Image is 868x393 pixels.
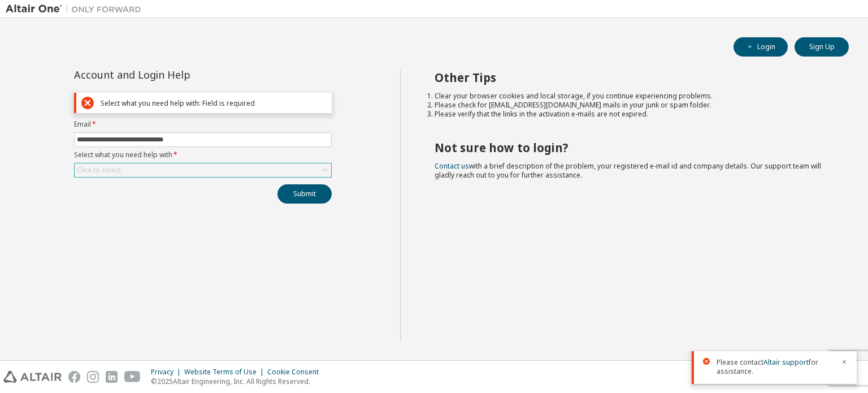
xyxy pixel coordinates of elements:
[435,161,821,180] span: with a brief description of the problem, your registered e-mail id and company details. Our suppo...
[87,371,99,383] img: instagram.svg
[74,120,332,129] label: Email
[435,161,469,171] a: Contact us
[74,70,280,79] div: Account and Login Help
[6,3,147,15] img: Altair One
[74,150,332,159] label: Select what you need help with
[184,368,267,377] div: Website Terms of Use
[101,99,327,107] div: Select what you need help with: Field is required
[435,92,829,101] li: Clear your browser cookies and local storage, if you continue experiencing problems.
[435,70,829,85] h2: Other Tips
[763,357,809,367] a: Altair support
[68,371,80,383] img: facebook.svg
[435,110,829,119] li: Please verify that the links in the activation e-mails are not expired.
[734,37,788,57] button: Login
[106,371,118,383] img: linkedin.svg
[75,163,331,177] div: Click to select
[267,368,325,377] div: Cookie Consent
[151,368,184,377] div: Privacy
[795,37,849,57] button: Sign Up
[151,377,325,386] p: © 2025 Altair Engineering, Inc. All Rights Reserved.
[435,101,829,110] li: Please check for [EMAIL_ADDRESS][DOMAIN_NAME] mails in your junk or spam folder.
[124,371,141,383] img: youtube.svg
[717,358,834,376] span: Please contact for assistance.
[277,184,332,204] button: Submit
[435,140,829,155] h2: Not sure how to login?
[3,371,62,383] img: altair_logo.svg
[77,166,121,175] div: Click to select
